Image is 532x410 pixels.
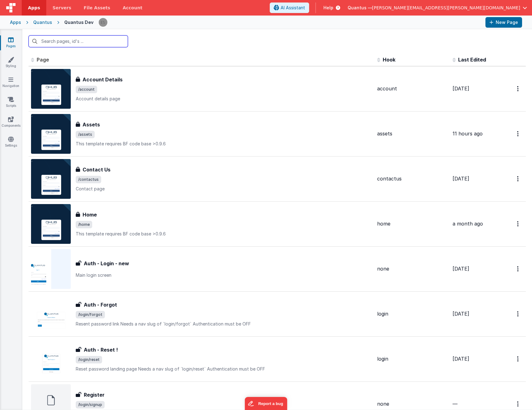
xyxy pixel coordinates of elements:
span: [DATE] [453,175,469,182]
button: New Page [485,17,522,28]
p: Reset password landing page Needs a nav slug of `login/reset` Authentication must be OFF [76,366,372,372]
p: Main login screen [76,272,372,278]
p: Contact page [76,186,372,192]
div: account [377,85,448,92]
div: assets [377,130,448,137]
h3: Auth - Login - new [84,260,129,267]
h3: Assets [83,121,100,128]
button: Options [513,82,523,95]
h3: Home [83,211,97,218]
button: Options [513,127,523,140]
span: [DATE] [453,85,469,92]
img: 2445f8d87038429357ee99e9bdfcd63a [99,18,107,27]
button: Options [513,217,523,230]
span: — [453,401,458,407]
span: Hook [383,57,395,63]
h3: Register [84,391,105,399]
button: Options [513,307,523,320]
div: login [377,355,448,362]
span: /login/reset [76,356,102,363]
span: Servers [52,5,71,11]
span: Page [37,57,49,63]
p: This template requires BF code base >0.9.6 [76,141,372,147]
button: Quantus — [PERSON_NAME][EMAIL_ADDRESS][PERSON_NAME][DOMAIN_NAME] [348,5,527,11]
div: none [377,400,448,408]
button: AI Assistant [270,2,309,13]
span: /home [76,221,92,228]
span: [PERSON_NAME][EMAIL_ADDRESS][PERSON_NAME][DOMAIN_NAME] [372,5,520,11]
input: Search pages, id's ... [29,35,128,47]
div: Quantus [33,19,52,25]
span: [DATE] [453,311,469,317]
button: Options [513,262,523,275]
h3: Auth - Reset ! [84,346,118,353]
div: contactus [377,175,448,182]
span: [DATE] [453,266,469,272]
span: 11 hours ago [453,130,483,137]
div: home [377,220,448,227]
div: login [377,310,448,317]
span: /contactus [76,176,101,183]
div: none [377,265,448,272]
span: AI Assistant [281,5,305,11]
span: Help [323,5,333,11]
h3: Auth - Forgot [84,301,117,308]
span: /assets [76,131,95,138]
iframe: Marker.io feedback button [245,397,287,410]
span: Quantus — [348,5,372,11]
p: Account details page [76,96,372,102]
span: Last Edited [458,57,486,63]
div: Quantus Dev [64,19,93,25]
h3: Account Details [83,76,123,83]
span: a month ago [453,221,483,227]
h3: Contact Us [83,166,110,173]
button: Options [513,353,523,365]
span: /login/forgot [76,311,105,318]
span: [DATE] [453,356,469,362]
div: Apps [10,19,21,25]
span: File Assets [84,5,110,11]
span: Apps [28,5,40,11]
span: /account [76,86,97,93]
p: This template requires BF code base >0.9.6 [76,231,372,237]
p: Resent password link Needs a nav slug of `login/forgot` Authentication must be OFF [76,321,372,327]
span: /login/signup [76,401,105,408]
button: Options [513,172,523,185]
